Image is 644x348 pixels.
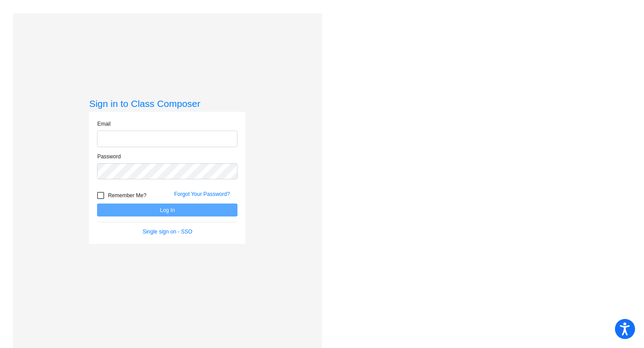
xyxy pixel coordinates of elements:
label: Email [97,120,110,128]
button: Log In [97,204,237,216]
span: Remember Me? [108,190,146,201]
a: Single sign on - SSO [143,229,192,235]
a: Forgot Your Password? [174,191,230,197]
label: Password [97,153,121,161]
h3: Sign in to Class Composer [89,98,246,109]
